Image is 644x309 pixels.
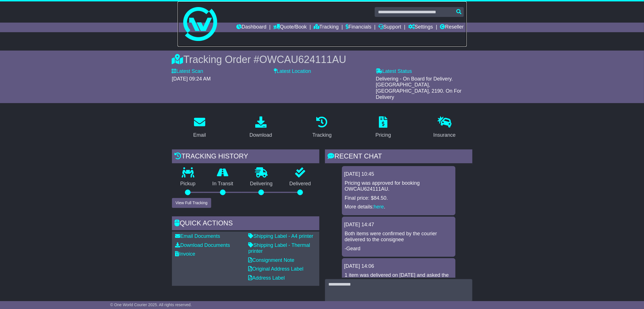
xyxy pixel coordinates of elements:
a: here [374,204,384,210]
span: Delivering - On Board for Delivery. [GEOGRAPHIC_DATA], [GEOGRAPHIC_DATA], 2190. On For Delivery [376,76,461,100]
label: Latest Status [376,68,412,75]
span: [DATE] 09:24 AM [172,76,211,82]
p: In Transit [204,181,242,187]
p: Pricing was approved for booking OWCAU624111AU. [345,180,453,192]
a: Pricing [372,114,395,141]
a: Dashboard [236,23,267,32]
a: Tracking [314,23,339,32]
a: Address Label [248,275,285,281]
a: Shipping Label - A4 printer [248,233,313,239]
p: Delivering [242,181,281,187]
p: Delivered [281,181,319,187]
div: Email [193,131,206,139]
a: Original Address Label [248,266,304,272]
a: Download Documents [175,242,230,248]
div: Tracking [312,131,331,139]
a: Consignment Note [248,257,294,263]
label: Latest Location [274,68,311,75]
a: Shipping Label - Thermal printer [248,242,310,254]
a: Support [378,23,401,32]
div: [DATE] 14:47 [344,222,453,228]
a: Invoice [175,251,195,257]
a: Email Documents [175,233,220,239]
a: Reseller [440,23,464,32]
div: Download [250,131,272,139]
p: More details: . [345,204,453,210]
a: Settings [408,23,433,32]
span: OWCAU624111AU [259,54,346,65]
p: 1 item was delivered on [DATE] and asked the courier to advise the ETA for the last item [345,272,453,284]
a: Financials [346,23,371,32]
div: [DATE] 14:06 [344,263,453,269]
div: Pricing [376,131,391,139]
div: [DATE] 10:45 [344,171,453,177]
div: Quick Actions [172,216,319,232]
p: Both items were confirmed by the courier delivered to the consignee [345,231,453,243]
a: Email [189,114,209,141]
p: Pickup [172,181,204,187]
p: Final price: $84.50. [345,195,453,201]
div: Insurance [433,131,456,139]
span: © One World Courier 2025. All rights reserved. [110,303,192,307]
label: Latest Scan [172,68,203,75]
a: Quote/Book [273,23,307,32]
div: RECENT CHAT [325,149,472,165]
div: Tracking history [172,149,319,165]
p: -Geard [345,246,453,252]
a: Tracking [309,114,335,141]
a: Download [246,114,276,141]
a: Insurance [430,114,459,141]
div: Tracking Order # [172,53,472,66]
button: View Full Tracking [172,198,211,208]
